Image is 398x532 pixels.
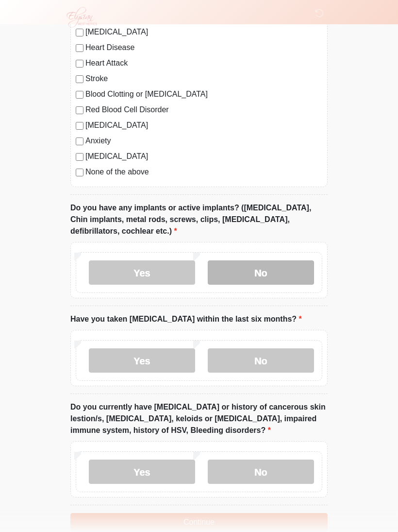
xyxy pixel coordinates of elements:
input: [MEDICAL_DATA] [76,122,83,130]
label: Yes [89,349,195,373]
label: Have you taken [MEDICAL_DATA] within the last six months? [70,314,302,326]
label: No [208,460,314,484]
label: None of the above [85,167,322,178]
label: Yes [89,460,195,484]
label: Red Blood Cell Disorder [85,104,322,116]
input: Red Blood Cell Disorder [76,107,83,115]
label: Yes [89,261,195,285]
input: Blood Clotting or [MEDICAL_DATA] [76,91,83,99]
input: Heart Attack [76,60,83,68]
label: Heart Disease [85,42,322,54]
input: [MEDICAL_DATA] [76,154,83,161]
input: Heart Disease [76,45,83,52]
label: Heart Attack [85,58,322,69]
label: Do you have any implants or active implants? ([MEDICAL_DATA], Chin implants, metal rods, screws, ... [70,203,328,238]
img: Elysian Aesthetics Logo [61,7,101,28]
input: Anxiety [76,138,83,146]
label: [MEDICAL_DATA] [85,151,322,163]
label: Stroke [85,73,322,85]
button: Continue [70,514,328,532]
label: Do you currently have [MEDICAL_DATA] or history of cancerous skin lestion/s, [MEDICAL_DATA], kelo... [70,402,328,437]
label: Anxiety [85,136,322,147]
input: None of the above [76,169,83,177]
label: [MEDICAL_DATA] [85,120,322,132]
label: No [208,261,314,285]
label: No [208,349,314,373]
input: Stroke [76,76,83,84]
label: Blood Clotting or [MEDICAL_DATA] [85,89,322,101]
